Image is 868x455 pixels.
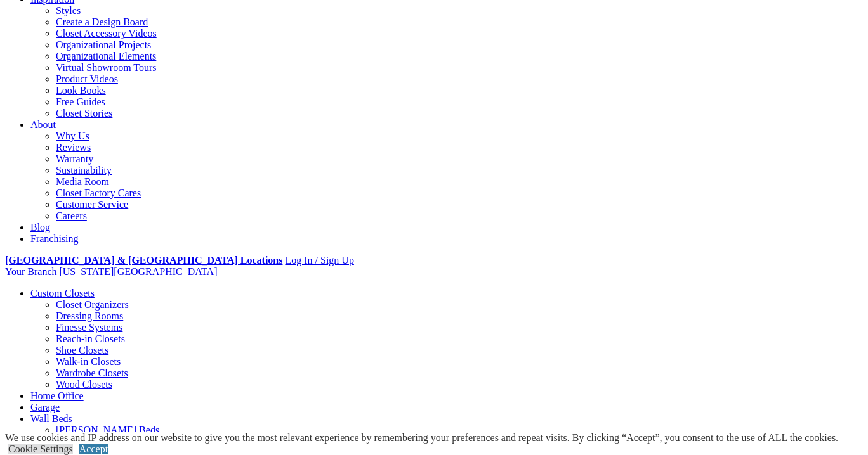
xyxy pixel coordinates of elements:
[56,199,128,210] a: Customer Service
[5,432,838,444] div: We use cookies and IP address on our website to give you the most relevant experience by remember...
[56,74,118,84] a: Product Videos
[56,345,109,356] a: Shoe Closets
[56,153,93,164] a: Warranty
[56,39,151,50] a: Organizational Projects
[56,165,112,176] a: Sustainability
[79,444,108,454] a: Accept
[56,28,157,39] a: Closet Accessory Videos
[30,222,50,233] a: Blog
[56,142,91,153] a: Reviews
[56,51,156,61] a: Organizational Elements
[56,108,112,119] a: Closet Stories
[30,413,72,424] a: Wall Beds
[56,96,105,107] a: Free Guides
[56,62,157,73] a: Virtual Showroom Tours
[30,119,56,130] a: About
[285,255,353,266] a: Log In / Sign Up
[56,188,141,198] a: Closet Factory Cares
[30,288,95,298] a: Custom Closets
[30,402,60,413] a: Garage
[56,5,81,16] a: Styles
[56,176,109,187] a: Media Room
[56,379,112,390] a: Wood Closets
[8,444,73,454] a: Cookie Settings
[30,233,79,244] a: Franchising
[56,131,89,141] a: Why Us
[56,425,159,435] a: [PERSON_NAME] Beds
[5,266,217,277] a: Your Branch [US_STATE][GEOGRAPHIC_DATA]
[5,255,282,266] a: [GEOGRAPHIC_DATA] & [GEOGRAPHIC_DATA] Locations
[56,299,129,310] a: Closet Organizers
[5,266,56,277] span: Your Branch
[56,368,128,378] a: Wardrobe Closets
[56,311,123,321] a: Dressing Rooms
[56,356,121,367] a: Walk-in Closets
[59,266,217,277] span: [US_STATE][GEOGRAPHIC_DATA]
[30,390,84,401] a: Home Office
[56,16,148,27] a: Create a Design Board
[56,333,125,344] a: Reach-in Closets
[56,210,87,221] a: Careers
[56,322,122,333] a: Finesse Systems
[56,85,106,96] a: Look Books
